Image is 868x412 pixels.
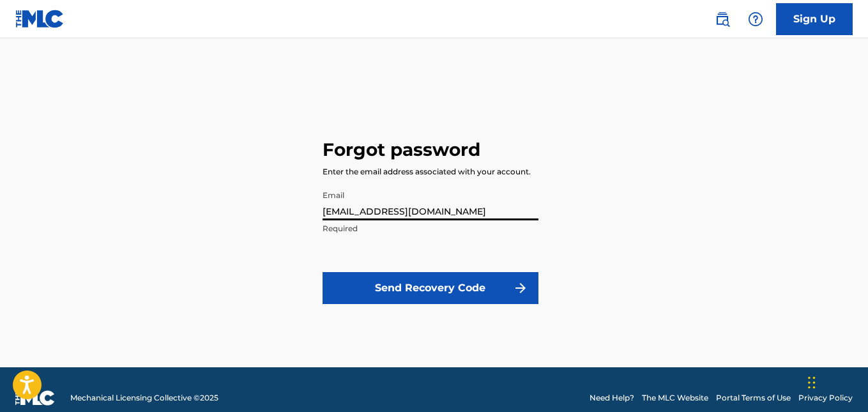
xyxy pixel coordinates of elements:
[710,6,735,32] a: Public Search
[715,11,730,27] img: search
[808,363,816,402] div: Drag
[323,166,531,178] div: Enter the email address associated with your account.
[743,6,768,32] div: Help
[15,390,55,406] img: logo
[323,272,538,304] button: Send Recovery Code
[15,10,65,28] img: MLC Logo
[323,223,538,234] p: Required
[798,392,853,404] a: Privacy Policy
[590,392,634,404] a: Need Help?
[642,392,708,404] a: The MLC Website
[323,139,480,161] h3: Forgot password
[513,280,528,296] img: f7272a7cc735f4ea7f67.svg
[804,351,868,412] iframe: Chat Widget
[716,392,791,404] a: Portal Terms of Use
[70,392,218,404] span: Mechanical Licensing Collective © 2025
[748,11,763,27] img: help
[776,3,853,35] a: Sign Up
